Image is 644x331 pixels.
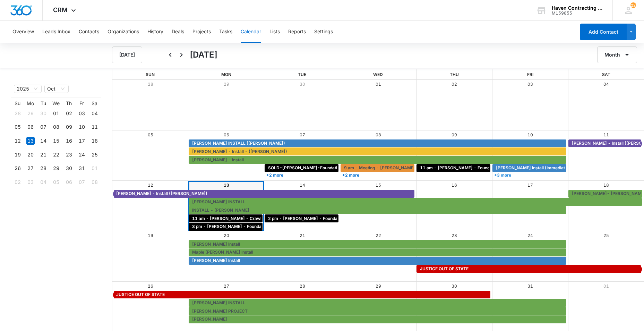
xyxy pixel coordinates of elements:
a: 28 [300,283,305,289]
a: +2 more [341,172,414,178]
a: 21 [300,233,305,238]
a: 29 [224,82,229,87]
a: 07 [300,132,305,137]
span: Oct [47,85,66,93]
div: 3 pm - David Blackburn - Foundation - Mount Pleasant [190,223,261,230]
div: Craig Install [190,316,565,322]
a: 17 [527,183,533,188]
td: 2025-10-02 [62,107,75,120]
div: 07 [39,123,48,131]
div: 05 [14,123,22,131]
div: JOHN SMITH INSTALL [190,300,565,306]
div: 15 [52,137,60,145]
button: Calendar [241,21,261,43]
span: [PERSON_NAME] Install [192,241,240,247]
td: 2025-11-02 [11,175,24,189]
div: JUSTICE OUT OF STATE [418,266,641,272]
span: [PERSON_NAME] INSTALL [192,199,246,205]
td: 2025-11-03 [24,175,37,189]
span: CRM [53,6,68,14]
div: 05 [52,178,60,186]
td: 2025-11-07 [75,175,88,189]
td: 2025-10-19 [11,148,24,162]
a: +3 more [492,172,566,178]
td: 2025-10-17 [75,134,88,148]
a: 28 [148,82,153,87]
span: [PERSON_NAME] - Install ([PERSON_NAME]) [116,190,207,197]
th: Fr [75,100,88,107]
span: Thu [450,72,459,77]
div: Jesse Wilson Install (Immediate) [494,165,565,171]
div: 25 [91,151,99,159]
div: 9 am - Meeting - Dawn Crump [342,165,413,171]
a: 27 [224,283,229,289]
td: 2025-10-26 [11,162,24,176]
button: Organizations [108,21,139,43]
div: 30 [39,109,48,118]
a: 20 [224,233,229,238]
button: Leads Inbox [42,21,70,43]
a: 09 [452,132,457,137]
a: 16 [452,183,457,188]
div: Robin Dauer - Install (Travis) [114,190,413,197]
div: 01 [91,164,99,172]
div: 2 pm - Beverly Presley - Foundation - Mammoth Springs [266,215,337,222]
div: notifications count [630,2,636,8]
div: 27 [26,164,35,172]
div: 01 [52,109,60,118]
td: 2025-10-06 [24,120,37,134]
div: 06 [26,123,35,131]
button: Lists [269,21,280,43]
div: 14 [39,137,48,145]
span: [PERSON_NAME] Install (Immediate) [496,165,569,171]
a: 24 [527,233,533,238]
div: 29 [52,164,60,172]
td: 2025-10-18 [88,134,101,148]
span: 2 pm - [PERSON_NAME] - Foundation - [GEOGRAPHIC_DATA] [268,215,394,222]
td: 2025-10-15 [50,134,62,148]
div: 24 [78,151,86,159]
span: [PERSON_NAME] Install [192,257,240,264]
button: Back [165,49,176,60]
div: 19 [14,151,22,159]
span: Wed [373,72,383,77]
div: 04 [39,178,48,186]
span: Maple [PERSON_NAME] Install [192,249,253,255]
a: 23 [452,233,457,238]
td: 2025-10-07 [37,120,50,134]
div: 22 [52,151,60,159]
td: 2025-10-28 [37,162,50,176]
button: History [147,21,163,43]
span: [PERSON_NAME] INSTALL [192,300,246,306]
a: 01 [603,283,609,289]
span: [PERSON_NAME] - Install - ([PERSON_NAME]) [192,148,287,155]
td: 2025-09-30 [37,107,50,120]
div: 02 [14,178,22,186]
div: 11 am - Steven Wheeler - Foundation - Melbourne [418,165,489,171]
td: 2025-10-29 [50,162,62,176]
th: Su [11,100,24,107]
span: 11 am - [PERSON_NAME] - Crawl Space/Backyard Drainage [192,215,315,222]
a: 29 [376,283,381,289]
td: 2025-10-20 [24,148,37,162]
td: 2025-10-03 [75,107,88,120]
td: 2025-10-12 [11,134,24,148]
td: 2025-11-05 [50,175,62,189]
td: 2025-10-05 [11,120,24,134]
div: 31 [78,164,86,172]
div: Chris Poole - Install [190,157,565,163]
span: INSTALL - [PERSON_NAME] [192,207,249,213]
a: 15 [376,183,381,188]
div: 13 [26,137,35,145]
div: 07 [78,178,86,186]
div: INSTALL - MARK TURNER [190,207,565,213]
div: 21 [39,151,48,159]
th: We [50,100,62,107]
a: 12 [148,183,153,188]
td: 2025-10-27 [24,162,37,176]
span: JUSTICE OUT OF STATE [420,266,469,272]
th: Th [62,100,75,107]
a: +2 more [265,172,338,178]
div: 28 [14,109,22,118]
a: 05 [148,132,153,137]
